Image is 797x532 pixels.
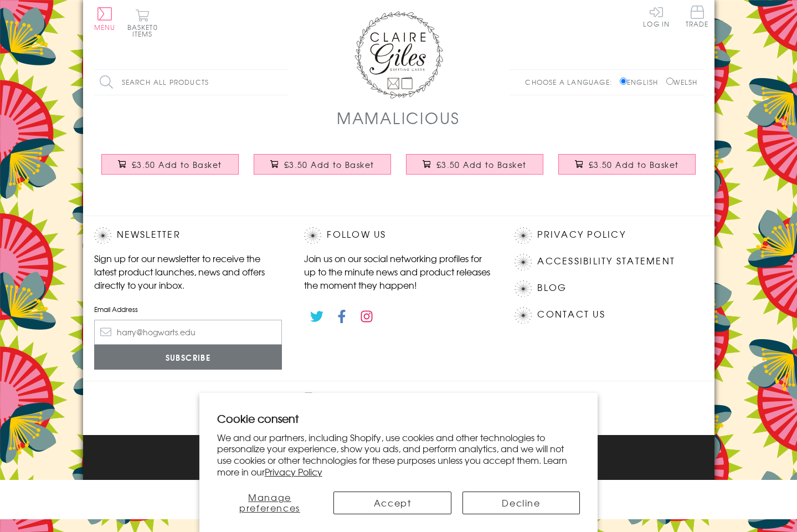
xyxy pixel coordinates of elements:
a: [EMAIL_ADDRESS][DOMAIN_NAME] [355,392,524,424]
button: Menu [94,7,116,30]
img: Claire Giles Greetings Cards [354,11,443,99]
button: £3.50 Add to Basket [254,154,391,175]
input: English [620,78,627,85]
a: Mother's Day Card, Shoes, Mum everyone wishes they had £3.50 Add to Basket [399,146,551,193]
span: £3.50 Add to Basket [436,159,527,170]
a: Contact Us [537,307,605,322]
a: Privacy Policy [265,465,322,478]
p: Choose a language: [525,77,618,87]
a: Privacy Policy [537,227,625,242]
button: £3.50 Add to Basket [558,154,696,175]
a: Log In [643,6,670,27]
span: £3.50 Add to Basket [132,159,222,170]
a: Blog [537,280,567,295]
a: Trade [686,6,709,29]
h2: Newsletter [94,227,282,244]
label: Welsh [666,77,698,87]
input: Search [277,70,288,95]
button: Basket0 items [127,9,158,37]
input: Welsh [666,78,673,85]
span: Manage preferences [239,490,300,514]
label: Email Address [94,304,282,314]
span: 0 items [132,22,158,39]
label: English [620,77,664,87]
button: Manage preferences [217,492,323,514]
a: 0191 270 8191 [273,392,344,424]
input: harry@hogwarts.edu [94,320,282,345]
h2: Cookie consent [217,411,580,426]
span: £3.50 Add to Basket [589,159,679,170]
h1: Mamalicious [337,106,460,129]
p: © 2025 . [94,471,703,481]
p: Sign up for our newsletter to receive the latest product launches, news and offers directly to yo... [94,252,282,291]
a: Accessibility Statement [537,254,675,269]
a: Mother's Day Card, Cute Robot, Old School, Still Cool £3.50 Add to Basket [94,146,246,193]
input: Subscribe [94,345,282,370]
input: Search all products [94,70,288,95]
button: £3.50 Add to Basket [101,154,239,175]
a: Mother's Day Card, Glitter Shoes, First Mother's Day £3.50 Add to Basket [551,146,703,193]
button: £3.50 Add to Basket [406,154,543,175]
p: We and our partners, including Shopify, use cookies and other technologies to personalize your ex... [217,432,580,478]
button: Accept [333,492,451,514]
span: Trade [686,6,709,27]
span: £3.50 Add to Basket [284,159,374,170]
span: Menu [94,22,116,32]
p: Join us on our social networking profiles for up to the minute news and product releases the mome... [304,252,492,291]
button: Decline [462,492,580,514]
h2: Follow Us [304,227,492,244]
a: Mother's Day Card, Call for Love, Press for Champagne £3.50 Add to Basket [246,146,399,193]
